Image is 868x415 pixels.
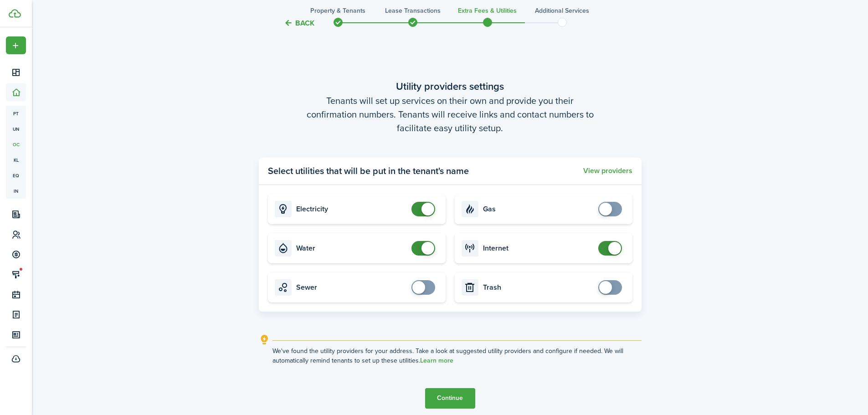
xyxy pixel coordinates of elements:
[6,137,26,152] a: oc
[458,6,517,15] h3: Extra fees & Utilities
[284,18,314,28] button: Back
[483,244,594,252] card-title: Internet
[296,244,407,252] card-title: Water
[6,106,26,121] a: pt
[6,183,26,199] a: in
[6,121,26,137] a: un
[535,6,589,15] h3: Additional Services
[9,9,21,18] img: TenantCloud
[272,346,642,365] explanation-description: We've found the utility providers for your address. Take a look at suggested utility providers an...
[296,205,407,213] card-title: Electricity
[6,152,26,168] a: kl
[420,357,453,364] a: Learn more
[268,164,469,178] panel-main-title: Select utilities that will be put in the tenant's name
[583,167,632,175] button: View providers
[259,94,642,135] wizard-step-header-description: Tenants will set up services on their own and provide you their confirmation numbers. Tenants wil...
[310,6,365,15] h3: Property & Tenants
[483,283,594,292] card-title: Trash
[259,79,642,94] wizard-step-header-title: Utility providers settings
[6,168,26,183] a: eq
[296,283,407,292] card-title: Sewer
[259,334,270,345] i: outline
[483,205,594,213] card-title: Gas
[425,388,475,409] button: Continue
[6,36,26,54] button: Open menu
[385,6,441,15] h3: Lease Transactions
